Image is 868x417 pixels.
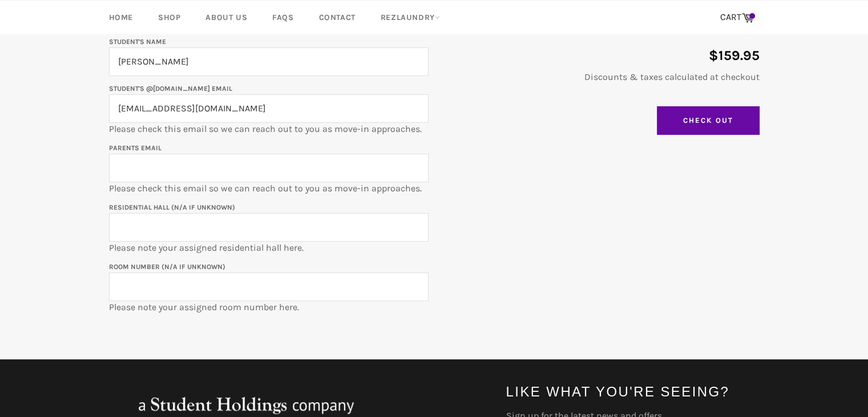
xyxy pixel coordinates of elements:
a: CART [714,6,760,30]
p: Please note your assigned room number here. [109,260,429,314]
p: Discounts & taxes calculated at checkout [440,71,760,83]
label: Room Number (N/A if unknown) [109,263,225,271]
p: $159.95 [440,46,760,65]
input: Check Out [657,106,760,135]
p: Please check this email so we can reach out to you as move-in approaches. [109,141,429,195]
label: Residential Hall (N/A if unknown) [109,203,235,211]
a: Contact [308,1,367,34]
a: FAQs [261,1,305,34]
label: Student's @[DOMAIN_NAME] email [109,85,232,93]
a: Home [98,1,144,34]
label: Student's Name [109,38,166,46]
p: Please check this email so we can reach out to you as move-in approaches. [109,82,429,135]
p: Please note your assigned residential hall here. [109,201,429,254]
a: About Us [194,1,259,34]
h4: Like what you're seeing? [506,382,760,401]
a: Shop [147,1,192,34]
label: Parents email [109,144,162,152]
a: RezLaundry [369,1,451,34]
